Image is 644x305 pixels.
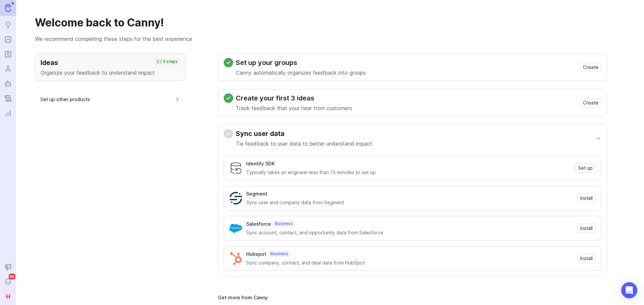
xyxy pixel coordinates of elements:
div: Sync company, contact, and deal data from HubSpot [246,259,573,266]
button: Notifications [2,276,14,288]
h1: Welcome back to Canny! [35,16,625,29]
span: Create [583,99,598,106]
div: Identify SDK [246,160,275,167]
div: Open Intercom Messenger [621,282,637,298]
p: Business [270,251,288,256]
img: Identify SDK [229,162,242,174]
div: Sync user dataTie feedback to user data to better understand impact [224,152,601,276]
button: Sync user dataTie feedback to user data to better understand impact [224,125,601,152]
div: Sync account, contact, and opportunity data from Salesforce [246,229,573,236]
div: Segment [246,190,267,198]
span: Create [583,64,598,71]
button: Install [577,254,596,263]
span: Install [580,255,593,262]
div: Hubspot [246,250,266,258]
span: Install [580,225,593,232]
img: Salesforce [229,222,242,235]
p: Business [275,221,293,226]
div: Sync user and company data from Segment [246,199,573,206]
span: Set up [578,165,593,171]
button: Install [577,224,596,233]
button: Create [580,63,601,72]
button: Announcements [2,261,14,273]
p: Tie feedback to user data to better understand impact [236,140,372,148]
button: H [2,290,14,302]
a: Ideas [2,19,14,31]
button: IdeasOrganize your feedback to understand impact2 / 3 steps [35,54,186,81]
button: Set up [575,163,596,173]
h3: Ideas [41,58,180,67]
a: Reporting [2,107,14,119]
button: Create [580,98,601,107]
a: Portal [2,33,14,46]
div: Get more from Canny [218,295,607,300]
p: 2 / 3 steps [157,59,178,64]
a: Changelog [2,92,14,104]
span: 99 [9,274,15,280]
p: Organize your feedback to understand impact [41,69,180,77]
span: Install [580,195,593,202]
h3: Set up your groups [236,58,366,67]
a: Roadmaps [2,48,14,60]
button: Install [577,194,596,203]
p: Canny automatically organizes feedback into groups [236,69,366,77]
button: Set up other products [40,92,180,107]
h3: Create your first 3 ideas [236,93,352,103]
a: Users [2,63,14,75]
h3: Sync user data [236,129,372,138]
img: Hubspot [229,252,242,265]
div: Salesforce [246,220,271,228]
img: Canny Home [5,4,11,12]
div: Typically takes an engineer less than 15 minutes to set up [246,169,571,176]
p: Track feedback that your hear from customers [236,104,352,112]
a: Autopilot [2,78,14,90]
img: Segment [229,192,242,205]
p: We recommend completing these steps for the best experience [35,35,625,43]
